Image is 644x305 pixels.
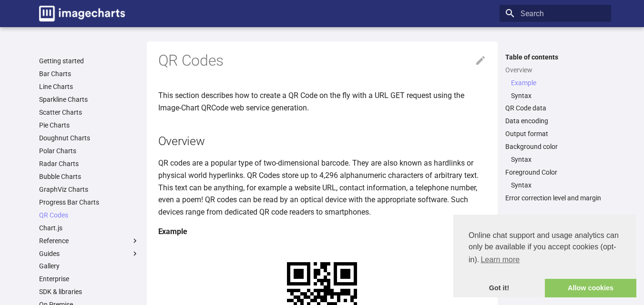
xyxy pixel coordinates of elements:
[39,172,139,181] a: Bubble Charts
[39,198,139,207] a: Progress Bar Charts
[505,79,605,100] nav: Overview
[39,249,139,258] label: Guides
[158,133,486,149] h2: Overview
[505,142,605,151] a: Background color
[39,185,139,194] a: GraphViz Charts
[505,66,605,74] a: Overview
[469,230,621,267] span: Online chat support and usage analytics can only be available if you accept cookies (opt-in).
[39,211,139,219] a: QR Codes
[500,5,611,22] input: Search
[505,117,605,125] a: Data encoding
[39,275,139,283] a: Enterprise
[39,95,139,104] a: Sparkline Charts
[453,215,636,297] div: cookieconsent
[479,253,521,267] a: learn more about cookies
[511,155,605,164] a: Syntax
[505,104,605,112] a: QR Code data
[505,129,605,138] a: Output format
[505,181,605,189] nav: Foreground Color
[158,51,486,71] h1: QR Codes
[511,91,605,100] a: Syntax
[158,89,486,114] p: This section describes how to create a QR Code on the fly with a URL GET request using the Image-...
[453,279,545,298] a: dismiss cookie message
[39,82,139,91] a: Line Charts
[35,2,129,25] a: Image-Charts documentation
[39,108,139,117] a: Scatter Charts
[39,6,125,21] img: logo
[505,194,605,202] a: Error correction level and margin
[39,287,139,296] a: SDK & libraries
[505,168,605,177] a: Foreground Color
[39,69,139,78] a: Bar Charts
[511,79,605,87] a: Example
[39,159,139,168] a: Radar Charts
[39,147,139,155] a: Polar Charts
[158,226,486,238] h4: Example
[505,155,605,164] nav: Background color
[500,53,611,61] label: Table of contents
[39,236,139,245] label: Reference
[500,53,611,203] nav: Table of contents
[39,224,139,232] a: Chart.js
[39,134,139,142] a: Doughnut Charts
[39,121,139,129] a: Pie Charts
[545,279,636,298] a: allow cookies
[39,262,139,270] a: Gallery
[511,181,605,189] a: Syntax
[39,57,139,65] a: Getting started
[158,157,486,218] p: QR codes are a popular type of two-dimensional barcode. They are also known as hardlinks or physi...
